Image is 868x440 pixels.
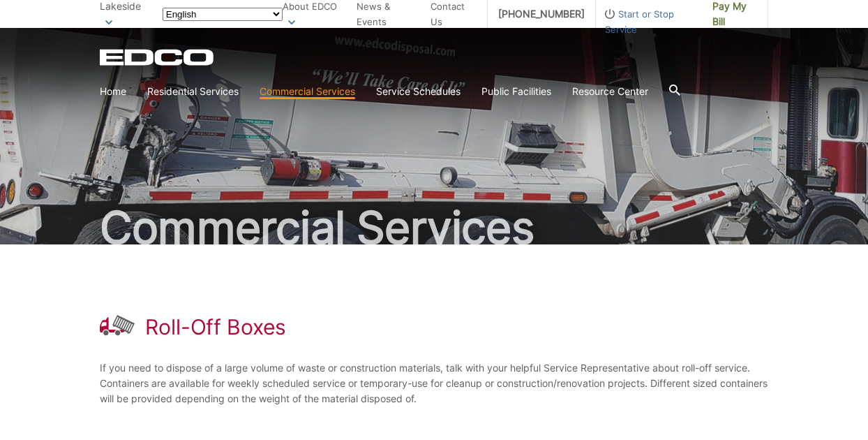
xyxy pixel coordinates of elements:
[572,84,648,99] a: Resource Center
[163,8,283,21] select: Select a language
[145,314,286,339] h1: Roll-Off Boxes
[481,84,551,99] a: Public Facilities
[100,84,126,99] a: Home
[260,84,355,99] a: Commercial Services
[100,49,216,66] a: EDCD logo. Return to the homepage.
[147,84,239,99] a: Residential Services
[376,84,461,99] a: Service Schedules
[100,205,768,250] h2: Commercial Services
[100,360,768,406] p: If you need to dispose of a large volume of waste or construction materials, talk with your helpf...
